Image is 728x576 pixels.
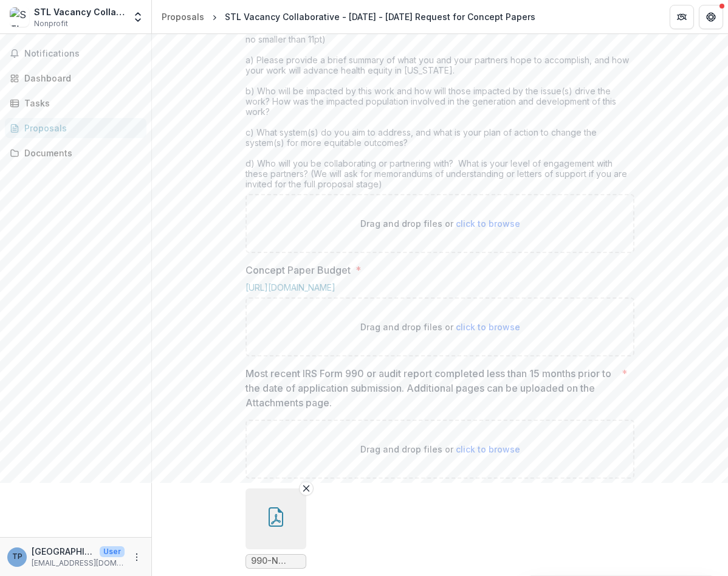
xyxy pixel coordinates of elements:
[12,553,22,561] div: Torrey Park
[34,18,68,29] span: Nonprofit
[456,322,520,332] span: click to browse
[246,263,351,277] p: Concept Paper Budget
[670,5,694,29] button: Partners
[32,558,125,569] p: [EMAIL_ADDRESS][DOMAIN_NAME]
[24,97,137,109] div: Tasks
[129,5,146,29] button: Open entity switcher
[246,24,634,194] div: Concept paper should include the following information: (2 pages max with 1.5 spacing, font size ...
[5,143,146,163] a: Documents
[360,321,520,333] p: Drag and drop files or
[360,443,520,456] p: Drag and drop files or
[24,122,137,134] div: Proposals
[5,118,146,138] a: Proposals
[251,556,301,566] span: 990-N 2024 STLVC.pdf
[10,7,29,27] img: STL Vacancy Collaborative
[34,5,125,18] div: STL Vacancy Collaborative
[5,68,146,88] a: Dashboard
[225,10,535,23] div: STL Vacancy Collaborative - [DATE] - [DATE] Request for Concept Papers
[24,147,137,159] div: Documents
[699,5,723,29] button: Get Help
[246,366,617,410] p: Most recent IRS Form 990 or audit report completed less than 15 months prior to the date of appli...
[360,217,520,230] p: Drag and drop files or
[157,8,209,26] a: Proposals
[32,545,95,558] p: [GEOGRAPHIC_DATA]
[129,550,144,564] button: More
[5,44,146,63] button: Notifications
[246,282,335,293] a: [URL][DOMAIN_NAME]
[299,481,314,496] button: Remove File
[456,218,520,229] span: click to browse
[100,546,125,557] p: User
[246,488,306,569] div: Remove File990-N 2024 STLVC.pdf
[24,49,142,59] span: Notifications
[456,444,520,454] span: click to browse
[24,72,137,85] div: Dashboard
[157,8,540,26] nav: breadcrumb
[5,93,146,113] a: Tasks
[162,10,204,23] div: Proposals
